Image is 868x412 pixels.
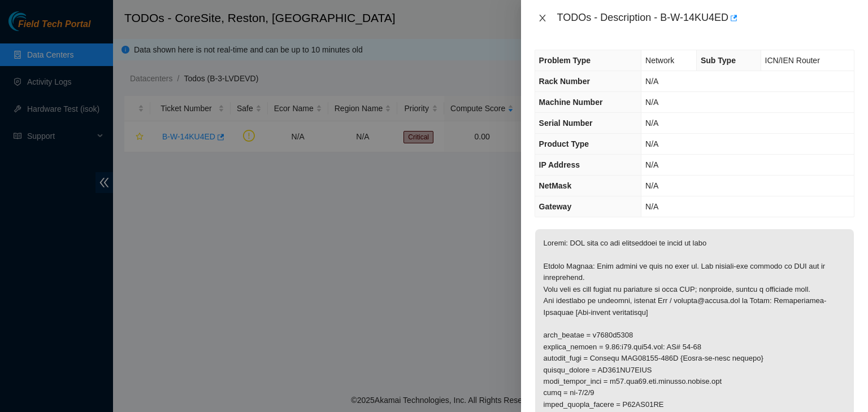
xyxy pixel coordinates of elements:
span: IP Address [539,160,580,169]
span: Gateway [539,202,572,211]
span: Network [645,56,674,65]
span: N/A [645,77,658,86]
span: N/A [645,139,658,148]
button: Close [535,13,550,24]
span: N/A [645,160,658,169]
span: N/A [645,98,658,107]
span: Problem Type [539,56,591,65]
span: N/A [645,181,658,190]
span: N/A [645,119,658,128]
span: N/A [645,202,658,211]
span: Machine Number [539,98,603,107]
span: Product Type [539,139,589,148]
span: close [538,14,547,23]
span: Sub Type [701,56,736,65]
span: Rack Number [539,77,590,86]
span: ICN/IEN Router [765,56,820,65]
span: NetMask [539,181,572,190]
div: TODOs - Description - B-W-14KU4ED [557,9,854,27]
span: Serial Number [539,119,593,128]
